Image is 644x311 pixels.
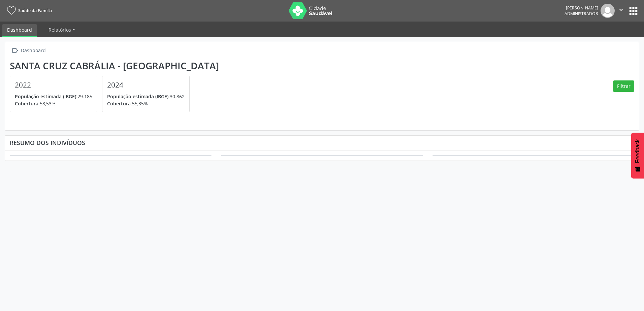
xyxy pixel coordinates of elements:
span: População estimada (IBGE): [107,93,170,100]
div: Resumo dos indivíduos [10,139,634,146]
h4: 2024 [107,81,185,89]
a:  Dashboard [10,46,47,56]
a: Dashboard [2,24,37,37]
img: img [601,4,615,18]
a: Saúde da Família [5,5,52,16]
span: Feedback [635,139,641,163]
span: Saúde da Família [18,8,52,13]
p: 29.185 [15,93,92,100]
span: Administrador [565,11,598,16]
span: Cobertura: [107,100,132,107]
button: Feedback - Mostrar pesquisa [631,133,644,178]
div: Santa Cruz Cabrália - [GEOGRAPHIC_DATA] [10,60,219,71]
div: [PERSON_NAME] [565,5,598,11]
i:  [617,6,625,13]
button:  [615,4,627,18]
span: População estimada (IBGE): [15,93,77,100]
div: Dashboard [20,46,47,56]
p: 58,53% [15,100,92,107]
button: Filtrar [613,80,634,92]
p: 30.862 [107,93,185,100]
a: Relatórios [44,24,80,36]
p: 55,35% [107,100,185,107]
button: apps [627,5,639,17]
span: Cobertura: [15,100,40,107]
span: Relatórios [49,27,71,33]
i:  [10,46,20,56]
h4: 2022 [15,81,92,89]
